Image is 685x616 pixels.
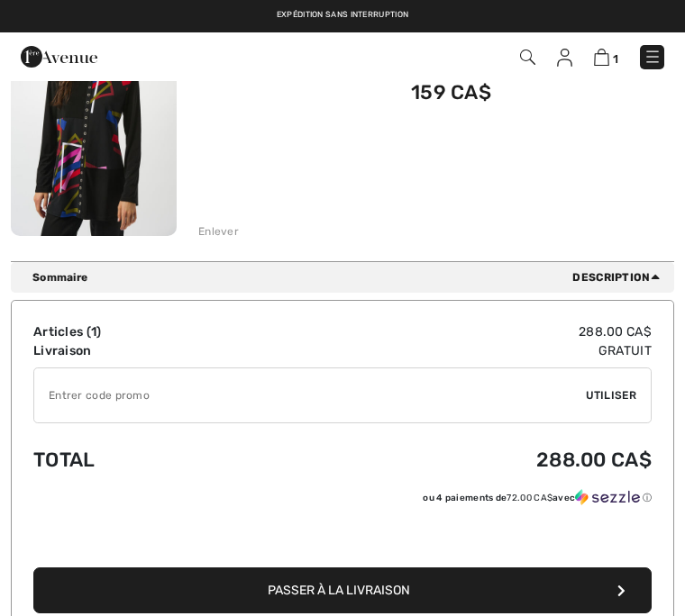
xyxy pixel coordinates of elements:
a: Expédition sans interruption [277,10,408,19]
td: 288.00 CA$ [263,430,652,489]
span: 1 [91,324,96,340]
img: Mes infos [557,49,572,67]
div: ou 4 paiements de avec [423,489,652,506]
td: Livraison [33,341,263,360]
img: Panier d'achat [594,49,609,66]
td: 288.00 CA$ [263,322,652,341]
div: ou 4 paiements de72.00 CA$avecSezzle Cliquez pour en savoir plus sur Sezzle [33,489,652,512]
img: Menu [644,48,662,66]
td: Articles ( ) [33,322,263,341]
img: Sezzle [575,489,640,505]
td: Total [33,430,263,489]
a: 1 [594,48,618,67]
button: Passer à la livraison [33,567,652,613]
input: Code promo [34,368,586,422]
img: Recherche [520,50,535,65]
span: 159 CA$ [411,80,491,104]
span: Passer à la livraison [268,583,410,598]
span: 72.00 CA$ [507,493,553,503]
span: 1 [613,52,618,66]
div: Sommaire [32,269,667,285]
td: Gratuit [263,341,652,360]
span: Description [572,269,667,285]
span: Utiliser [586,387,636,403]
iframe: PayPal-paypal [33,512,652,562]
a: 1ère Avenue [21,49,97,64]
div: Enlever [198,223,239,240]
img: 1ère Avenue [21,39,97,75]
